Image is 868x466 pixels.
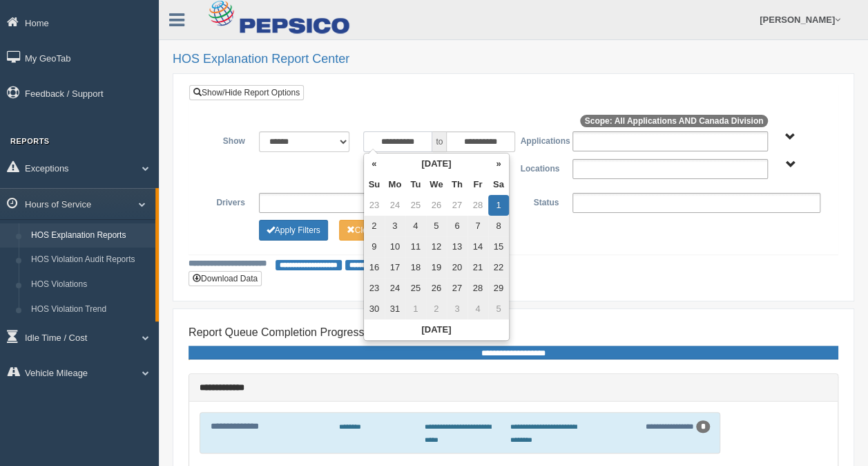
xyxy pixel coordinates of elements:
[467,216,488,236] td: 7
[426,195,447,216] td: 26
[189,85,304,100] a: Show/Hide Report Options
[447,278,467,299] td: 27
[488,174,509,195] th: Sa
[200,193,252,209] label: Drivers
[447,257,467,278] td: 20
[385,174,405,195] th: Mo
[25,248,155,272] a: HOS Violation Audit Reports
[488,257,509,278] td: 22
[513,131,566,148] label: Applications
[432,131,446,152] span: to
[405,257,426,278] td: 18
[513,193,566,209] label: Status
[488,195,509,216] td: 1
[405,299,426,319] td: 1
[488,278,509,299] td: 29
[514,159,566,176] label: Locations
[405,236,426,257] td: 11
[25,272,155,297] a: HOS Violations
[488,236,509,257] td: 15
[364,236,385,257] td: 9
[405,174,426,195] th: Tu
[426,299,447,319] td: 2
[385,278,405,299] td: 24
[488,299,509,319] td: 5
[173,53,854,66] h2: HOS Explanation Report Center
[385,257,405,278] td: 17
[189,326,838,339] h4: Report Queue Completion Progress:
[339,220,407,241] button: Change Filter Options
[405,195,426,216] td: 25
[25,297,155,322] a: HOS Violation Trend
[488,153,509,174] th: »
[385,236,405,257] td: 10
[447,174,467,195] th: Th
[447,195,467,216] td: 27
[467,195,488,216] td: 28
[580,115,769,127] span: Scope: All Applications AND Canada Division
[426,278,447,299] td: 26
[426,257,447,278] td: 19
[467,174,488,195] th: Fr
[25,223,155,248] a: HOS Explanation Reports
[467,299,488,319] td: 4
[405,216,426,236] td: 4
[364,299,385,319] td: 30
[385,299,405,319] td: 31
[364,257,385,278] td: 16
[467,278,488,299] td: 28
[488,216,509,236] td: 8
[189,271,262,286] button: Download Data
[405,278,426,299] td: 25
[467,257,488,278] td: 21
[385,216,405,236] td: 3
[385,195,405,216] td: 24
[447,216,467,236] td: 6
[364,216,385,236] td: 2
[364,319,509,340] th: [DATE]
[364,195,385,216] td: 23
[426,216,447,236] td: 5
[447,236,467,257] td: 13
[426,174,447,195] th: We
[426,236,447,257] td: 12
[385,153,488,174] th: [DATE]
[364,278,385,299] td: 23
[259,220,328,241] button: Change Filter Options
[447,299,467,319] td: 3
[364,153,385,174] th: «
[467,236,488,257] td: 14
[200,131,252,148] label: Show
[364,174,385,195] th: Su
